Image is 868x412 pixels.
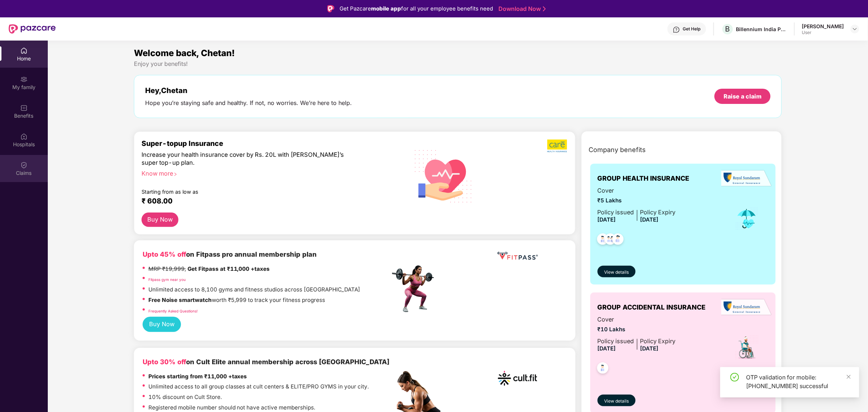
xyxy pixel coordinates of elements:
img: fpp.png [390,264,441,314]
strong: Prices starting from ₹11,000 +taxes [148,373,247,380]
span: Company benefits [589,145,646,155]
img: svg+xml;base64,PHN2ZyB4bWxucz0iaHR0cDovL3d3dy53My5vcmcvMjAwMC9zdmciIHdpZHRoPSI0OC45NDMiIGhlaWdodD... [609,231,627,249]
img: svg+xml;base64,PHN2ZyBpZD0iRHJvcGRvd24tMzJ4MzIiIHhtbG5zPSJodHRwOi8vd3d3LnczLm9yZy8yMDAwL3N2ZyIgd2... [852,26,858,32]
b: on Fitpass pro annual membership plan [143,250,317,258]
img: svg+xml;base64,PHN2ZyB4bWxucz0iaHR0cDovL3d3dy53My5vcmcvMjAwMC9zdmciIHdpZHRoPSI0OC45NDMiIGhlaWdodD... [594,231,612,249]
span: [DATE] [598,345,616,352]
span: B [725,25,730,33]
img: svg+xml;base64,PHN2ZyBpZD0iSG9zcGl0YWxzIiB4bWxucz0iaHR0cDovL3d3dy53My5vcmcvMjAwMC9zdmciIHdpZHRoPS... [20,133,28,140]
span: Cover [598,315,676,324]
img: icon [735,207,759,231]
b: on Cult Elite annual membership across [GEOGRAPHIC_DATA] [143,358,390,366]
img: New Pazcare Logo [9,24,56,34]
img: svg+xml;base64,PHN2ZyBpZD0iSGVscC0zMngzMiIgeG1sbnM9Imh0dHA6Ly93d3cudzMub3JnLzIwMDAvc3ZnIiB3aWR0aD... [673,26,680,33]
img: svg+xml;base64,PHN2ZyB4bWxucz0iaHR0cDovL3d3dy53My5vcmcvMjAwMC9zdmciIHdpZHRoPSI0OC45MTUiIGhlaWdodD... [602,231,619,249]
b: Upto 45% off [143,250,186,258]
button: View details [598,395,636,406]
div: Hope you’re staying safe and healthy. If not, no worries. We’re here to help. [145,99,352,107]
div: User [802,30,844,35]
span: View details [604,398,629,405]
span: close [846,374,851,379]
img: svg+xml;base64,PHN2ZyBpZD0iQ2xhaW0iIHhtbG5zPSJodHRwOi8vd3d3LnczLm9yZy8yMDAwL3N2ZyIgd2lkdGg9IjIwIi... [20,161,28,169]
div: Enjoy your benefits! [134,60,782,68]
img: b5dec4f62d2307b9de63beb79f102df3.png [547,139,568,153]
img: icon [734,335,759,360]
div: Raise a claim [724,92,762,100]
span: [DATE] [598,216,616,223]
strong: Get Fitpass at ₹11,000 +taxes [187,265,270,272]
div: ₹ 608.00 [142,197,383,205]
img: svg+xml;base64,PHN2ZyBpZD0iSG9tZSIgeG1sbnM9Imh0dHA6Ly93d3cudzMub3JnLzIwMDAvc3ZnIiB3aWR0aD0iMjAiIG... [20,47,28,54]
div: OTP validation for mobile: [PHONE_NUMBER] successful [746,373,851,390]
img: fppp.png [496,249,539,262]
div: Policy issued [598,208,634,217]
span: GROUP HEALTH INSURANCE [598,173,690,184]
img: svg+xml;base64,PHN2ZyB4bWxucz0iaHR0cDovL3d3dy53My5vcmcvMjAwMC9zdmciIHdpZHRoPSI0OC45NDMiIGhlaWdodD... [594,360,612,378]
img: svg+xml;base64,PHN2ZyB3aWR0aD0iMjAiIGhlaWdodD0iMjAiIHZpZXdCb3g9IjAgMCAyMCAyMCIgZmlsbD0ibm9uZSIgeG... [20,76,28,83]
div: Super-topup Insurance [142,139,390,148]
del: MRP ₹19,999, [148,265,186,272]
img: insurerLogo [721,170,772,188]
div: [PERSON_NAME] [802,23,844,30]
span: GROUP ACCIDENTAL INSURANCE [598,302,706,312]
div: Policy issued [598,337,634,346]
div: Get Pazcare for all your employee benefits need [340,4,493,13]
strong: mobile app [371,5,401,12]
span: ₹5 Lakhs [598,196,676,205]
div: Hey, Chetan [145,86,352,95]
button: Buy Now [143,317,181,332]
div: Know more [142,170,386,175]
div: Starting from as low as [142,189,359,194]
img: Logo [327,5,334,12]
p: 10% discount on Cult Store. [148,393,222,402]
p: Registered mobile number should not have active memberships. [148,403,316,412]
p: Unlimited access to all group classes at cult centers & ELITE/PRO GYMS in your city. [148,382,369,391]
a: Frequently Asked Questions! [148,309,198,313]
a: Fitpass gym near you [148,277,186,282]
div: Billennium India Private Limited [736,26,787,33]
div: Policy Expiry [640,337,676,346]
a: Download Now [498,5,544,13]
p: Unlimited access to 8,100 gyms and fitness studios across [GEOGRAPHIC_DATA] [148,285,361,294]
span: check-circle [730,373,739,382]
img: svg+xml;base64,PHN2ZyB4bWxucz0iaHR0cDovL3d3dy53My5vcmcvMjAwMC9zdmciIHhtbG5zOnhsaW5rPSJodHRwOi8vd3... [409,140,478,211]
img: insurerLogo [721,299,772,316]
p: worth ₹5,999 to track your fitness progress [148,296,325,304]
button: Buy Now [142,213,179,227]
span: View details [604,269,629,276]
strong: Free Noise smartwatch [148,297,212,303]
span: Cover [598,186,676,195]
span: [DATE] [640,345,659,352]
div: Policy Expiry [640,208,676,217]
div: Get Help [683,26,701,32]
span: ₹10 Lakhs [598,325,676,334]
b: Upto 30% off [143,358,186,366]
span: Welcome back, Chetan! [134,48,235,58]
img: cult.png [496,357,539,400]
img: svg+xml;base64,PHN2ZyBpZD0iQmVuZWZpdHMiIHhtbG5zPSJodHRwOi8vd3d3LnczLm9yZy8yMDAwL3N2ZyIgd2lkdGg9Ij... [20,104,28,112]
img: Stroke [543,5,546,13]
span: [DATE] [640,216,659,223]
div: Increase your health insurance cover by Rs. 20L with [PERSON_NAME]’s super top-up plan. [142,151,359,167]
button: View details [598,266,636,277]
span: right [173,172,177,176]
